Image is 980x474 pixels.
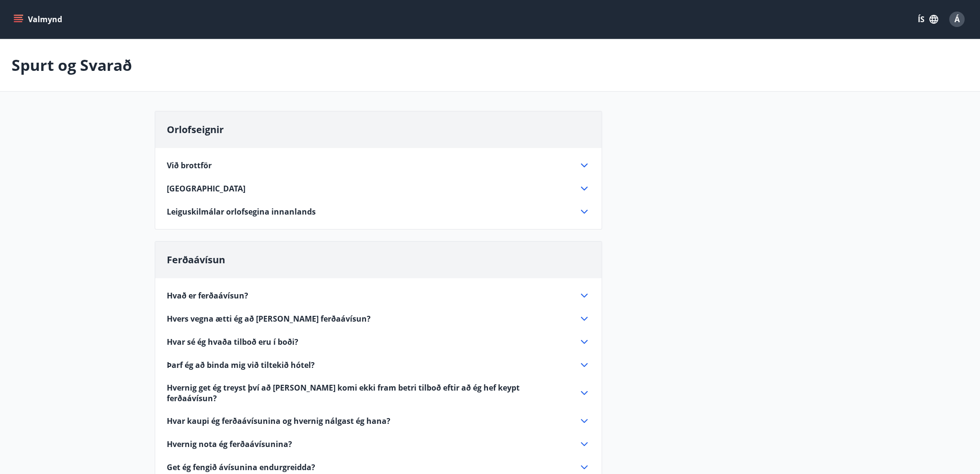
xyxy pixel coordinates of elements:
[167,183,590,194] div: [GEOGRAPHIC_DATA]
[167,415,590,427] div: Hvar kaupi ég ferðaávísunina og hvernig nálgast ég hana?
[167,360,315,370] span: Þarf ég að binda mig við tiltekið hótel?
[167,206,316,217] span: Leiguskilmálar orlofsegina innanlands
[167,359,590,371] div: Þarf ég að binda mig við tiltekið hótel?
[167,416,390,426] span: Hvar kaupi ég ferðaávísunina og hvernig nálgast ég hana?
[945,8,968,31] button: Á
[167,160,212,171] span: Við brottför
[167,337,298,347] span: Hvar sé ég hvaða tilboð eru í boði?
[167,439,292,449] span: Hvernig nota ég ferðaávísunina?
[167,461,590,473] div: Get ég fengið ávísunina endurgreidda?
[167,253,225,266] span: Ferðaávísun
[167,462,315,473] span: Get ég fengið ávísunina endurgreidda?
[913,11,943,28] button: ÍS
[167,382,590,404] div: Hvernig get ég treyst því að [PERSON_NAME] komi ekki fram betri tilboð eftir að ég hef keypt ferð...
[12,11,66,28] button: menu
[167,123,224,136] span: Orlofseignir
[167,313,590,325] div: Hvers vegna ætti ég að [PERSON_NAME] ferðaávísun?
[167,336,590,348] div: Hvar sé ég hvaða tilboð eru í boði?
[167,290,248,301] span: Hvað er ferðaávísun?
[954,14,960,25] span: Á
[167,160,590,171] div: Við brottför
[167,206,590,217] div: Leiguskilmálar orlofsegina innanlands
[167,438,590,450] div: Hvernig nota ég ferðaávísunina?
[167,313,371,324] span: Hvers vegna ætti ég að [PERSON_NAME] ferðaávísun?
[167,183,245,194] span: [GEOGRAPHIC_DATA]
[12,54,132,76] p: Spurt og Svarað
[167,290,590,301] div: Hvað er ferðaávísun?
[167,382,567,404] span: Hvernig get ég treyst því að [PERSON_NAME] komi ekki fram betri tilboð eftir að ég hef keypt ferð...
